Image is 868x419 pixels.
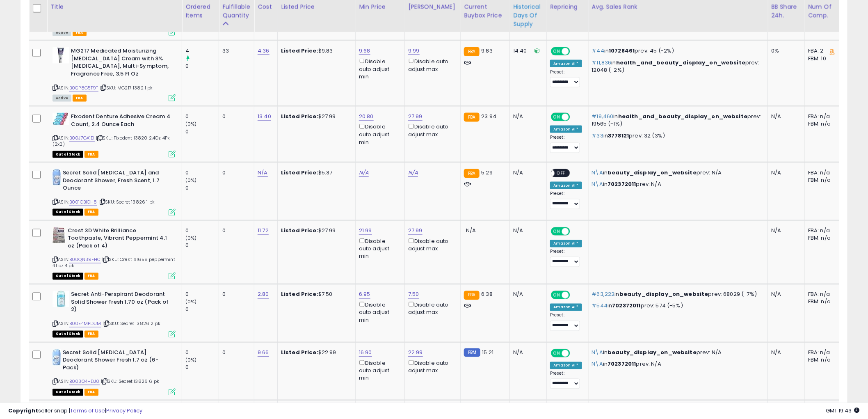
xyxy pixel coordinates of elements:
div: Num of Comp. [808,2,838,20]
span: 3778121 [608,132,629,140]
b: MG217 Medicated Moisturizing [MEDICAL_DATA] Cream with 3% [MEDICAL_DATA], Multi-Symptom, Fragranc... [71,47,171,80]
div: ASIN: [53,169,176,215]
a: Privacy Policy [106,407,142,414]
a: N/A [408,169,418,177]
div: 4 [185,47,219,55]
a: B0CP8G5T9T [69,85,98,92]
a: N/A [359,169,369,177]
div: Avg. Sales Rank [592,2,765,11]
div: 0 [222,291,248,298]
div: Min Price [359,2,401,11]
b: Listed Price: [281,349,318,357]
span: 6.38 [482,291,493,298]
div: 0 [185,306,219,314]
div: Amazon AI * [550,304,582,311]
div: 0 [185,128,219,135]
a: 27.99 [408,227,423,235]
div: Listed Price [281,2,352,11]
p: in prev: N/A [592,181,762,188]
div: FBM: n/a [808,176,835,184]
span: ON [552,350,562,357]
span: #33 [592,132,603,140]
div: Title [50,2,178,11]
span: OFF [555,170,568,177]
div: 0 [185,184,219,192]
span: | SKU: Crest 61658 peppermint 4.1 oz 4 pk [53,256,175,269]
a: B00J7GA1EI [69,135,95,142]
a: 6.95 [359,291,370,299]
b: Listed Price: [281,169,318,176]
p: in prev: N/A [592,349,762,357]
p: in prev: N/A [592,361,762,368]
div: Preset: [550,371,582,389]
span: FBA [85,209,98,216]
strong: Copyright [8,407,38,414]
span: health_and_beauty_display_on_website [618,112,747,120]
b: Secret Anti-Perspirant Deodorant Solid Shower Fresh 1.70 oz (Pack of 2) [71,291,171,316]
b: Crest 3D White Brilliance Toothpaste, Vibrant Peppermint 4.1 oz (Pack of 4) [68,227,167,252]
div: Disable auto adjust max [408,122,454,138]
span: | SKU: MG217 1382 1 pk [100,85,153,91]
div: FBA: n/a [808,113,835,120]
img: 41h9QCXuA8L._SL40_.jpg [53,349,61,366]
span: 2025-09-8 19:43 GMT [826,407,860,414]
div: FBA: n/a [808,169,835,176]
span: N\A [592,360,603,368]
div: N/A [513,113,540,120]
div: $5.37 [281,169,349,176]
span: FBA [85,389,98,396]
div: Amazon AI * [550,60,582,67]
span: All listings that are currently out of stock and unavailable for purchase on Amazon [53,331,83,338]
img: 31Q+X4tiZ-L._SL40_.jpg [53,47,69,64]
div: Preset: [550,313,582,331]
div: 33 [222,47,248,55]
p: in prev: 19565 (-1%) [592,113,762,128]
span: 9.83 [482,47,493,55]
a: B00QN39FHC [69,256,101,263]
img: 31sla88wsjL._SL40_.jpg [53,291,69,307]
small: FBA [464,169,479,178]
a: Terms of Use [70,407,105,414]
div: N/A [771,291,798,298]
span: All listings currently available for purchase on Amazon [53,29,71,36]
div: FBA: n/a [808,291,835,298]
span: OFF [569,350,582,357]
a: 11.72 [258,227,269,235]
div: 0 [185,291,219,298]
span: N\A [592,180,603,188]
span: All listings that are currently out of stock and unavailable for purchase on Amazon [53,151,83,158]
div: Preset: [550,135,582,153]
div: Preset: [550,249,582,268]
b: Listed Price: [281,47,318,55]
div: N/A [513,349,540,357]
span: ON [552,228,562,235]
small: FBA [464,291,479,300]
span: FBA [73,29,87,36]
span: 702372011 [608,180,636,188]
div: FBA: 2 [808,47,835,55]
span: #11,836 [592,59,612,66]
div: Disable auto adjust min [359,57,398,80]
div: 0% [771,47,798,55]
div: Disable auto adjust max [408,359,454,375]
b: Listed Price: [281,227,318,235]
a: B001GBIOH8 [69,199,97,206]
p: in prev: 45 (-2%) [592,47,762,55]
span: beauty_display_on_website [619,291,708,298]
span: | SKU: Secret 13826 1 pk [98,199,155,205]
span: All listings that are currently out of stock and unavailable for purchase on Amazon [53,209,83,216]
span: health_and_beauty_display_on_website [616,59,745,66]
a: B00E4MPDUM [69,321,101,327]
span: #63,222 [592,291,615,298]
b: Secret Solid [MEDICAL_DATA] and Deodorant Shower, Fresh Scent, 1.7 Ounce [63,169,162,194]
a: 9.99 [408,47,420,55]
span: 702372011 [608,360,636,368]
div: $7.50 [281,291,349,298]
div: Preset: [550,69,582,88]
a: 22.99 [408,349,423,357]
span: beauty_display_on_website [608,169,697,176]
div: N/A [771,113,798,120]
span: N\A [592,169,603,176]
div: N/A [771,349,798,357]
p: in prev: 574 (-5%) [592,302,762,310]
